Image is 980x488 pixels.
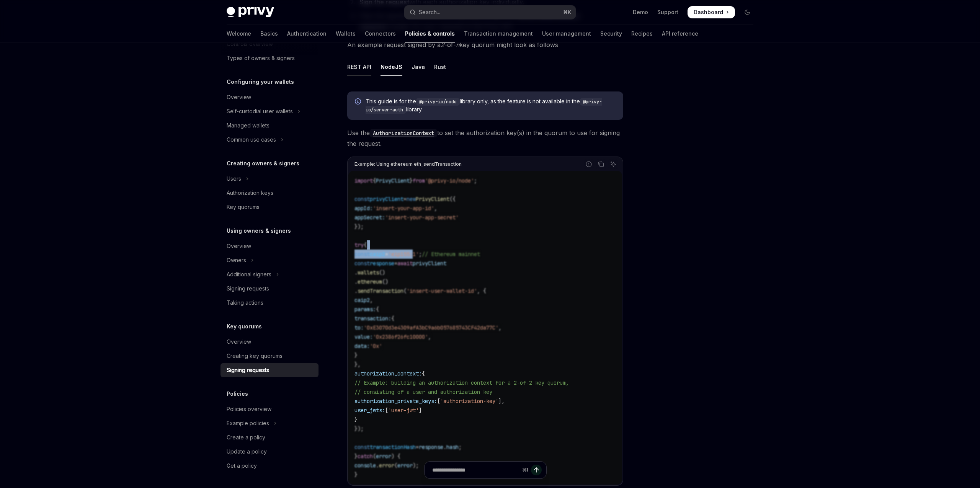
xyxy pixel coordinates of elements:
a: Get a policy [220,459,318,473]
span: const [354,251,370,258]
svg: Info [355,98,363,106]
span: '0xE3070d3e4309afA3bC9a6b057685743CF42da77C' [364,324,498,331]
span: ethereum [358,278,382,285]
span: = [416,444,419,450]
span: transaction: [354,315,391,322]
span: An example request signed by a -of- key quorum might look as follows [347,39,623,50]
span: , [428,333,431,340]
a: Signing requests [220,363,318,377]
span: appId: [354,205,373,212]
span: , { [477,287,486,294]
a: Overview [220,90,318,104]
span: ], [498,398,505,405]
span: value: [354,333,373,340]
span: }); [354,425,364,432]
span: PrivyClient [376,177,410,184]
a: Overview [220,335,318,349]
a: Overview [220,239,318,253]
button: Toggle dark mode [741,6,753,18]
a: User management [542,24,591,43]
button: Toggle Self-custodial user wallets section [220,104,318,118]
span: 'insert-user-wallet-id' [407,287,477,294]
span: // consisting of a user and authorization key [354,388,492,395]
span: const [354,444,370,450]
span: ; [419,251,422,258]
span: { [364,242,367,248]
div: Overview [227,93,251,102]
span: } [354,352,358,359]
span: { [373,177,376,184]
div: Overview [227,337,251,346]
div: Example: Using ethereum eth_sendTransaction [354,159,462,169]
span: ] [419,407,422,414]
span: try [354,242,364,248]
div: Signing requests [227,366,269,375]
span: , [370,297,373,304]
button: Toggle Users section [220,172,318,186]
button: Toggle Additional signers section [220,268,318,281]
span: 'authorization-key' [440,398,498,405]
div: NodeJS [381,58,402,76]
a: AuthorizationContext [370,129,437,137]
span: ({ [449,196,456,202]
a: Support [657,8,678,16]
span: }, [354,361,361,368]
div: REST API [347,58,371,76]
a: Update a policy [220,445,318,459]
a: Authentication [287,24,327,43]
div: Self-custodial user wallets [227,107,293,116]
span: const [354,196,370,202]
input: Ask a question... [432,462,519,478]
a: Demo [633,8,648,16]
span: catch [358,453,373,460]
span: = [385,251,388,258]
h5: Creating owners & signers [227,159,299,168]
span: } [354,416,358,423]
span: 'insert-your-app-secret' [385,214,459,221]
span: privyClient [413,260,446,267]
span: = [403,196,407,202]
span: . [354,269,358,276]
div: Policies overview [227,405,271,414]
span: '@privy-io/node' [425,177,474,184]
button: Report incorrect code [584,159,594,169]
span: '0x2386f26fc10000' [373,333,428,340]
span: PrivyClient [416,196,449,202]
span: 'insert-your-app-id' [373,205,434,212]
button: Copy the contents from the code block [596,159,606,169]
span: hash [446,444,459,450]
div: Signing requests [227,284,269,293]
span: { [422,370,425,377]
span: error [376,453,391,460]
a: Wallets [336,24,356,43]
div: Example policies [227,419,269,428]
a: Welcome [227,24,251,43]
span: { [376,306,379,313]
span: () [379,269,385,276]
a: Policies overview [220,402,318,416]
span: . [354,287,358,294]
button: Ask AI [608,159,618,169]
div: Key quorums [227,202,260,212]
div: Users [227,174,241,183]
span: ; [459,444,462,450]
a: Basics [260,24,278,43]
h5: Configuring your wallets [227,77,294,87]
em: 2 [441,41,444,49]
a: Key quorums [220,200,318,214]
img: dark logo [227,7,274,18]
div: Taking actions [227,298,263,307]
div: Search... [419,8,440,17]
div: Managed wallets [227,121,269,130]
a: Types of owners & signers [220,51,318,65]
span: [ [437,398,440,405]
div: Overview [227,242,251,251]
a: Create a policy [220,431,318,444]
a: Managed wallets [220,119,318,132]
span: ; [474,177,477,184]
div: Update a policy [227,447,267,456]
span: . [443,444,446,450]
button: Toggle Example policies section [220,416,318,430]
span: response [370,260,394,267]
span: await [397,260,413,267]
